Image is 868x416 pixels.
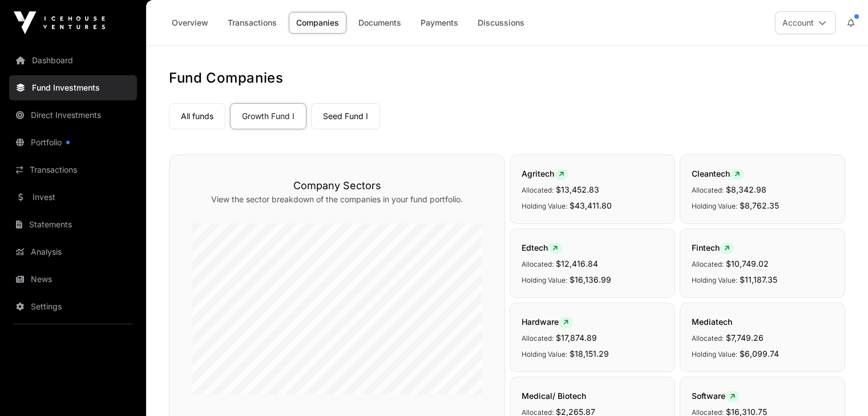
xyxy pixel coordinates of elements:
span: Holding Value: [692,276,737,284]
a: Dashboard [9,48,137,73]
span: $8,342.98 [726,185,766,194]
span: Allocated: [522,186,554,194]
span: Holding Value: [692,202,737,210]
span: Edtech [522,243,562,252]
span: Medical/ Biotech [522,391,586,401]
a: Statements [9,212,137,237]
span: Allocated: [522,334,554,342]
span: Mediatech [692,317,732,327]
span: Hardware [522,317,573,327]
a: Payments [413,12,466,34]
a: All funds [169,103,225,129]
a: Discussions [470,12,532,34]
span: Holding Value: [692,350,737,358]
a: Settings [9,294,137,319]
h3: Company Sectors [192,178,482,194]
span: $16,136.99 [570,275,611,284]
span: $8,762.35 [740,201,779,210]
a: Portfolio [9,130,137,155]
a: Growth Fund I [230,103,306,129]
a: Analysis [9,239,137,264]
span: Allocated: [692,334,724,342]
iframe: Chat Widget [811,361,868,416]
span: $43,411.80 [570,201,612,210]
span: Fintech [692,243,734,252]
span: Holding Value: [522,276,567,284]
p: View the sector breakdown of the companies in your fund portfolio. [192,194,482,205]
span: Allocated: [692,260,724,268]
a: Seed Fund I [311,103,380,129]
span: $17,874.89 [556,333,597,342]
span: Cleantech [692,169,744,178]
span: Software [692,391,740,401]
a: News [9,267,137,292]
a: Transactions [9,157,137,182]
span: Agritech [522,169,568,178]
img: Icehouse Ventures Logo [14,11,105,34]
a: Direct Investments [9,103,137,128]
span: $7,749.26 [726,333,764,342]
span: $11,187.35 [740,275,777,284]
span: $10,749.02 [726,259,769,268]
a: Invest [9,185,137,210]
a: Documents [351,12,409,34]
span: Holding Value: [522,202,567,210]
span: Holding Value: [522,350,567,358]
span: $13,452.83 [556,185,599,194]
span: Allocated: [522,260,554,268]
a: Overview [164,12,216,34]
h1: Fund Companies [169,69,845,87]
span: $12,416.84 [556,259,598,268]
span: $6,099.74 [740,349,779,358]
a: Transactions [220,12,284,34]
a: Companies [289,12,346,34]
span: $18,151.29 [570,349,609,358]
a: Fund Investments [9,75,137,100]
button: Account [775,11,836,34]
span: Allocated: [692,186,724,194]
